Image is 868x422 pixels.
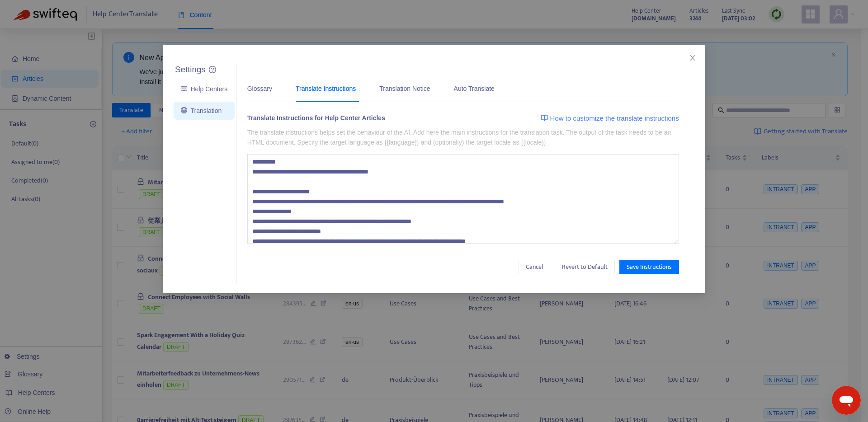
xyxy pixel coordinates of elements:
div: Translate Instructions for Help Center Articles [247,113,385,126]
a: Help Centers [181,85,227,93]
span: close [689,54,696,61]
div: Glossary [247,84,272,94]
a: Translation [181,107,222,114]
button: Revert to Default [555,260,615,274]
div: Translation Notice [379,84,430,94]
div: Translate Instructions [296,84,356,94]
button: Cancel [519,260,550,274]
iframe: Schaltfläche zum Öffnen des Messaging-Fensters [832,386,861,415]
a: How to customize the translate instructions [541,113,679,124]
a: question-circle [209,66,216,74]
span: Revert to Default [562,262,608,272]
button: Close [688,53,698,63]
span: Save Instructions [627,262,672,272]
span: How to customize the translate instructions [550,113,679,124]
div: Auto Translate [454,84,495,94]
h5: Settings [175,65,206,75]
span: Cancel [526,262,543,272]
img: image-link [541,114,548,122]
button: Save Instructions [619,260,679,274]
span: question-circle [209,66,216,73]
p: The translate instructions helps set the behaviour of the AI. Add here the main instructions for ... [247,127,679,147]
